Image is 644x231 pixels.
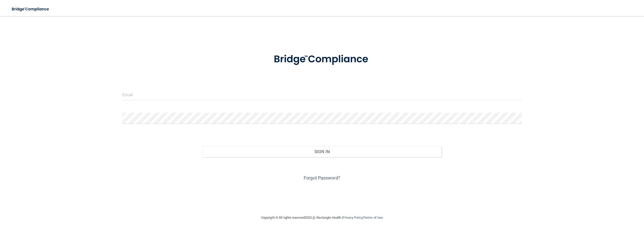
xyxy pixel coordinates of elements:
[8,4,54,14] img: bridge_compliance_login_screen.278c3ca4.svg
[364,216,383,219] a: Terms of Use
[343,216,363,219] a: Privacy Policy
[263,46,381,72] img: bridge_compliance_login_screen.278c3ca4.svg
[122,89,521,100] input: Email
[304,175,340,180] a: Forgot Password?
[202,146,442,157] button: Sign In
[230,210,414,226] div: Copyright © All rights reserved 2025 @ Rectangle Health | |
